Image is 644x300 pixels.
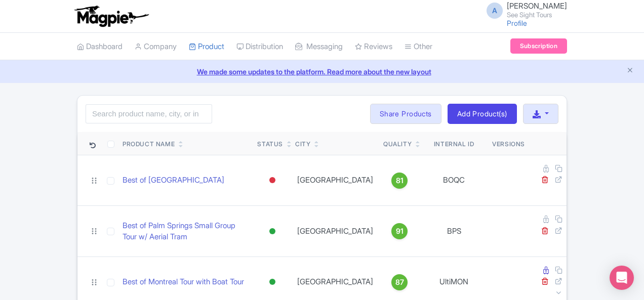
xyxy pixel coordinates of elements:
div: Inactive [267,173,277,188]
a: Best of Palm Springs Small Group Tour w/ Aerial Tram [123,220,249,243]
span: 81 [396,175,404,186]
a: Subscription [510,38,567,54]
div: Active [267,224,277,239]
div: Open Intercom Messenger [610,266,634,290]
th: Versions [488,132,529,155]
div: Active [267,275,277,289]
span: A [487,3,503,19]
div: Product Name [123,140,175,149]
div: City [295,140,310,149]
td: [GEOGRAPHIC_DATA] [291,206,379,257]
div: Quality [383,140,412,149]
a: Best of [GEOGRAPHIC_DATA] [123,175,224,186]
span: 91 [396,226,404,237]
small: See Sight Tours [507,12,567,18]
a: 87 [383,274,416,290]
a: Profile [507,19,527,27]
a: Other [405,33,432,61]
a: 81 [383,173,416,189]
a: Add Product(s) [448,104,517,124]
a: 91 [383,223,416,239]
a: Share Products [370,104,441,124]
span: [PERSON_NAME] [507,1,567,11]
a: Distribution [236,33,283,61]
td: [GEOGRAPHIC_DATA] [291,155,379,206]
div: Status [257,140,283,149]
span: 87 [395,277,404,288]
a: Company [135,33,177,61]
td: BPS [420,206,488,257]
a: Product [189,33,224,61]
a: Dashboard [77,33,123,61]
img: logo-ab69f6fb50320c5b225c76a69d11143b.png [72,5,150,27]
input: Search product name, city, or interal id [86,104,212,123]
td: BOQC [420,155,488,206]
a: A [PERSON_NAME] See Sight Tours [480,2,567,18]
a: Messaging [295,33,343,61]
button: Close announcement [626,65,634,77]
a: We made some updates to the platform. Read more about the new layout [6,66,638,77]
a: Reviews [355,33,392,61]
th: Internal ID [420,132,488,155]
a: Best of Montreal Tour with Boat Tour [123,276,244,288]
